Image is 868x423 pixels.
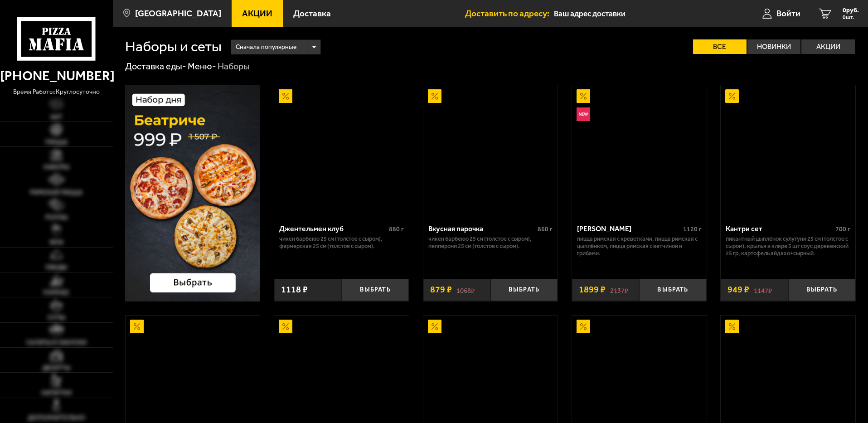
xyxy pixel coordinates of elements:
span: Хит [50,114,63,121]
div: Вкусная парочка [428,224,536,233]
span: Римская пицца [30,190,82,196]
span: 949 ₽ [727,285,749,294]
button: Выбрать [639,279,706,301]
span: 1118 ₽ [281,285,308,294]
button: Выбрать [490,279,558,301]
span: Супы [48,315,65,321]
a: АкционныйВкусная парочка [423,85,558,218]
span: 880 г [389,225,404,233]
img: Акционный [725,89,739,103]
span: 700 г [835,225,850,233]
span: 1899 ₽ [579,285,606,294]
span: 860 г [538,225,553,233]
img: Акционный [577,89,590,103]
span: 0 шт. [843,15,859,20]
span: Салаты и закуски [26,340,87,346]
a: Меню- [188,61,216,72]
span: Акции [242,9,272,18]
p: Чикен Барбекю 25 см (толстое с сыром), Фермерская 25 см (толстое с сыром). [279,235,404,250]
span: Десерты [42,365,70,371]
span: Пицца [45,139,68,146]
span: Горячее [43,290,69,296]
div: Джентельмен клуб [279,224,387,233]
label: Новинки [747,39,801,54]
button: Выбрать [342,279,409,301]
div: Наборы [218,61,250,73]
button: Выбрать [788,279,855,301]
span: Роллы [45,214,68,221]
p: Пицца Римская с креветками, Пицца Римская с цыплёнком, Пицца Римская с ветчиной и грибами. [577,235,702,257]
span: Доставить по адресу: [465,9,554,18]
img: Акционный [577,320,590,333]
span: 0 руб. [843,7,859,14]
img: Акционный [279,320,292,333]
a: АкционныйНовинкаМама Миа [572,85,707,218]
p: Пикантный цыплёнок сулугуни 25 см (толстое с сыром), крылья в кляре 5 шт соус деревенский 25 гр, ... [726,235,850,257]
label: Все [693,39,747,54]
s: 1068 ₽ [456,285,475,294]
h1: Наборы и сеты [125,39,222,54]
a: АкционныйДжентельмен клуб [274,85,409,218]
img: Акционный [279,89,292,103]
img: Акционный [428,320,441,333]
span: Наборы [44,164,69,170]
span: 1120 г [683,225,702,233]
div: [PERSON_NAME] [577,224,681,233]
input: Ваш адрес доставки [554,5,727,22]
span: [GEOGRAPHIC_DATA] [135,9,221,18]
span: Обеды [45,264,67,271]
s: 2137 ₽ [610,285,628,294]
span: Войти [776,9,800,18]
img: Акционный [725,320,739,333]
p: Чикен Барбекю 25 см (толстое с сыром), Пепперони 25 см (толстое с сыром). [428,235,553,250]
span: Дополнительно [28,415,85,421]
a: Доставка еды- [125,61,186,72]
span: WOK [49,239,63,246]
label: Акции [801,39,855,54]
span: Сначала популярные [236,39,296,56]
s: 1147 ₽ [754,285,772,294]
span: Доставка [293,9,331,18]
span: 879 ₽ [430,285,452,294]
img: Новинка [577,107,590,121]
img: Акционный [428,89,441,103]
div: Кантри сет [726,224,833,233]
a: АкционныйКантри сет [721,85,855,218]
img: Акционный [130,320,144,333]
span: Напитки [41,390,72,396]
